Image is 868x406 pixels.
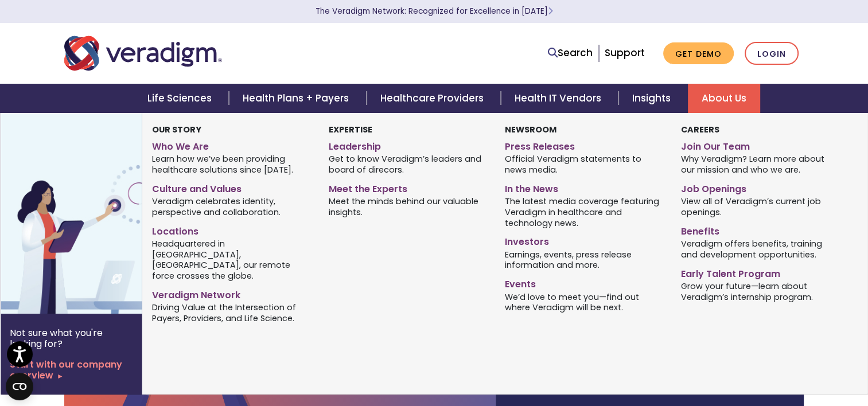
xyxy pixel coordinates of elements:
span: We’d love to meet you—find out where Veradigm will be next. [505,291,664,313]
span: Learn how we’ve been providing healthcare solutions since [DATE]. [152,153,311,175]
a: Health Plans + Payers [229,84,366,113]
span: View all of Veradigm’s current job openings. [681,196,840,218]
p: Not sure what you're looking for? [10,327,133,349]
a: Start with our company overview [10,359,133,381]
a: Health IT Vendors [501,84,618,113]
a: Benefits [681,221,840,238]
a: Early Talent Program [681,264,840,280]
a: Life Sciences [134,84,229,113]
span: Get to know Veradigm’s leaders and board of direcors. [329,153,488,175]
a: Culture and Values [152,179,311,196]
a: Leadership [329,136,488,153]
a: Search [548,45,593,61]
button: Open CMP widget [6,373,33,400]
span: Headquartered in [GEOGRAPHIC_DATA], [GEOGRAPHIC_DATA], our remote force crosses the globe. [152,237,311,281]
a: Job Openings [681,179,840,196]
strong: Expertise [329,124,372,135]
a: Meet the Experts [329,179,488,196]
a: Insights [618,84,688,113]
span: Official Veradigm statements to news media. [505,153,664,175]
span: Veradigm offers benefits, training and development opportunities. [681,237,840,260]
span: Why Veradigm? Learn more about our mission and who we are. [681,153,840,175]
span: Veradigm celebrates identity, perspective and collaboration. [152,196,311,218]
a: Press Releases [505,136,664,153]
a: Healthcare Providers [367,84,501,113]
a: About Us [688,84,760,113]
span: Driving Value at the Intersection of Payers, Providers, and Life Science. [152,302,311,324]
a: Locations [152,221,311,238]
a: Join Our Team [681,136,840,153]
strong: Newsroom [505,124,556,135]
a: In the News [505,179,664,196]
a: Who We Are [152,136,311,153]
span: Earnings, events, press release information and more. [505,248,664,271]
span: Meet the minds behind our valuable insights. [329,196,488,218]
strong: Our Story [152,124,201,135]
a: The Veradigm Network: Recognized for Excellence in [DATE]Learn More [316,6,553,17]
a: Investors [505,232,664,248]
span: The latest media coverage featuring Veradigm in healthcare and technology news. [505,196,664,229]
a: Veradigm Network [152,285,311,302]
img: Veradigm logo [64,34,222,72]
a: Events [505,274,664,291]
a: Login [745,42,799,65]
a: Support [605,46,645,60]
span: Learn More [548,6,553,17]
strong: Careers [681,124,719,135]
a: Get Demo [663,42,734,65]
span: Grow your future—learn about Veradigm’s internship program. [681,280,840,302]
img: Vector image of Veradigm’s Story [1,113,185,314]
